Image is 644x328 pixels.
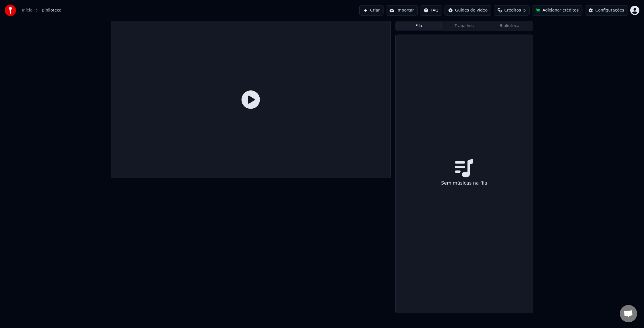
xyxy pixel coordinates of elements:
span: Biblioteca [42,7,62,13]
button: Guides de vídeo [444,5,491,16]
img: youka [5,5,16,16]
button: Trabalhos [442,22,487,30]
a: Início [22,7,32,13]
span: Créditos [504,7,521,13]
span: 5 [523,7,526,13]
button: Fila [396,22,442,30]
nav: breadcrumb [22,7,62,13]
button: Créditos5 [494,5,530,16]
div: Configurações [595,7,624,13]
a: Open chat [620,305,637,322]
button: Importar [386,5,418,16]
button: Criar [359,5,384,16]
button: Configurações [585,5,628,16]
button: FAQ [420,5,442,16]
button: Adicionar créditos [532,5,582,16]
button: Biblioteca [487,22,532,30]
div: Sem músicas na fila [439,177,490,189]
